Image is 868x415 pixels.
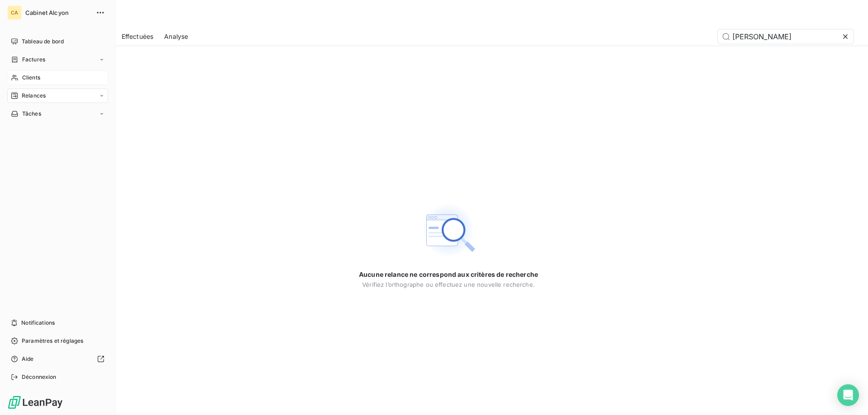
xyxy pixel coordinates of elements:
span: Aucune relance ne correspond aux critères de recherche [359,270,538,279]
span: Analyse [164,32,188,41]
span: Vérifiez l’orthographe ou effectuez une nouvelle recherche. [362,281,535,288]
div: Open Intercom Messenger [837,384,859,406]
span: Relances [22,92,46,100]
div: CA [7,5,22,20]
span: Effectuées [122,32,154,41]
input: Rechercher [718,29,854,44]
span: Tableau de bord [22,37,64,46]
a: Aide [7,352,108,366]
span: Déconnexion [22,373,57,381]
span: Paramètres et réglages [22,337,83,345]
span: Notifications [21,319,55,327]
span: Cabinet Alcyon [25,9,90,16]
span: Tâches [22,110,41,118]
span: Factures [22,56,45,64]
span: Aide [22,355,34,363]
img: Empty state [420,201,477,259]
span: Clients [22,74,40,82]
img: Logo LeanPay [7,395,63,410]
